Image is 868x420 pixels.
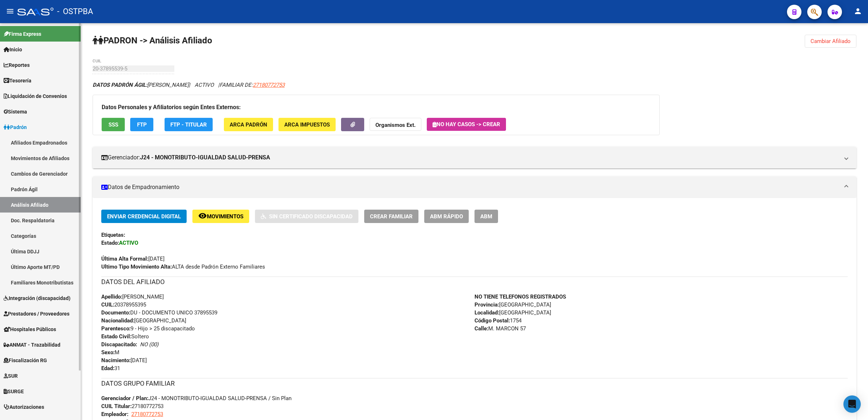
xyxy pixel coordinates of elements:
strong: Ultimo Tipo Movimiento Alta: [101,263,172,270]
strong: DATOS PADRÓN ÁGIL: [93,82,147,88]
button: ARCA Impuestos [278,118,336,131]
span: Firma Express [4,30,41,38]
div: Open Intercom Messenger [843,395,861,413]
strong: Edad: [101,365,114,372]
span: ALTA desde Padrón Externo Familiares [101,263,265,270]
strong: PADRON -> Análisis Afiliado [93,35,212,46]
button: FTP [130,118,153,131]
span: [GEOGRAPHIC_DATA] [475,301,551,308]
span: [GEOGRAPHIC_DATA] [101,317,186,324]
button: Cambiar Afiliado [805,35,856,48]
span: Integración (discapacidad) [4,294,71,302]
mat-icon: remove_red_eye [198,211,207,220]
span: Autorizaciones [4,403,44,411]
button: FTP - Titular [165,118,213,131]
i: | ACTIVO | [93,82,285,88]
button: ABM Rápido [424,210,469,223]
h3: DATOS GRUPO FAMILIAR [101,378,848,389]
button: Movimientos [192,210,249,223]
strong: Organismos Ext. [375,122,416,128]
span: Tesorería [4,77,31,85]
strong: Estado Civil: [101,333,131,340]
h3: DATOS DEL AFILIADO [101,277,848,287]
span: Fiscalización RG [4,356,47,364]
span: SURGE [4,387,24,395]
span: SSS [109,121,118,128]
span: Hospitales Públicos [4,325,56,333]
span: ANMAT - Trazabilidad [4,341,60,349]
span: M [101,349,119,356]
span: 9 - Hijo > 25 discapacitado [101,325,195,332]
strong: Nacionalidad: [101,317,134,324]
span: Padrón [4,123,27,131]
button: Sin Certificado Discapacidad [255,210,358,223]
span: [PERSON_NAME] [93,82,189,88]
span: FTP [137,121,147,128]
mat-panel-title: Datos de Empadronamiento [101,183,839,191]
strong: Estado: [101,240,119,246]
span: Enviar Credencial Digital [107,213,181,220]
button: Organismos Ext. [370,118,421,131]
strong: Sexo: [101,349,115,356]
span: 1754 [475,317,522,324]
span: Movimientos [207,213,243,220]
i: NO (00) [140,341,158,348]
button: ABM [475,210,498,223]
strong: Nacimiento: [101,357,131,364]
span: Reportes [4,61,30,69]
span: Liquidación de Convenios [4,92,67,100]
strong: CUIL: [101,301,114,308]
span: 27180772753 [101,403,163,410]
span: Sistema [4,108,27,116]
h3: Datos Personales y Afiliatorios según Entes Externos: [102,102,651,112]
span: Prestadores / Proveedores [4,310,69,318]
strong: Calle: [475,325,488,332]
strong: Documento: [101,309,130,316]
strong: ACTIVO [119,240,138,246]
span: M. MARCON 57 [475,325,526,332]
strong: Código Postal: [475,317,510,324]
button: No hay casos -> Crear [427,118,506,131]
mat-panel-title: Gerenciador: [101,154,839,162]
span: [DATE] [101,357,147,364]
strong: Última Alta Formal: [101,256,148,262]
span: [GEOGRAPHIC_DATA] [475,309,551,316]
span: J24 - MONOTRIBUTO-IGUALDAD SALUD-PRENSA / Sin Plan [101,395,292,402]
span: ABM [480,213,492,220]
span: No hay casos -> Crear [433,121,500,128]
span: Soltero [101,333,149,340]
mat-expansion-panel-header: Gerenciador:J24 - MONOTRIBUTO-IGUALDAD SALUD-PRENSA [93,147,856,168]
span: Crear Familiar [370,213,413,220]
strong: Parentesco: [101,325,131,332]
span: 27180772753 [253,82,285,88]
strong: CUIL Titular: [101,403,132,410]
button: Enviar Credencial Digital [101,210,187,223]
button: SSS [102,118,125,131]
span: Sin Certificado Discapacidad [269,213,353,220]
span: 20378955395 [101,301,146,308]
strong: Provincia: [475,301,499,308]
span: [PERSON_NAME] [101,293,164,300]
strong: J24 - MONOTRIBUTO-IGUALDAD SALUD-PRENSA [140,154,270,162]
strong: Localidad: [475,309,499,316]
strong: Apellido: [101,293,122,300]
span: ABM Rápido [430,213,463,220]
strong: Etiquetas: [101,232,125,238]
span: FTP - Titular [170,121,207,128]
span: DU - DOCUMENTO UNICO 37895539 [101,309,217,316]
mat-icon: person [854,7,862,16]
strong: Gerenciador / Plan: [101,395,148,402]
strong: Empleador: [101,411,128,417]
span: ARCA Impuestos [284,121,330,128]
span: Inicio [4,46,22,53]
strong: Discapacitado: [101,341,137,348]
span: 31 [101,365,120,372]
button: ARCA Padrón [224,118,273,131]
span: [DATE] [101,256,165,262]
span: 27180772753 [131,411,163,417]
span: Cambiar Afiliado [810,38,851,44]
button: Crear Familiar [364,210,418,223]
span: SUR [4,372,18,380]
mat-icon: menu [6,7,14,16]
mat-expansion-panel-header: Datos de Empadronamiento [93,176,856,198]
